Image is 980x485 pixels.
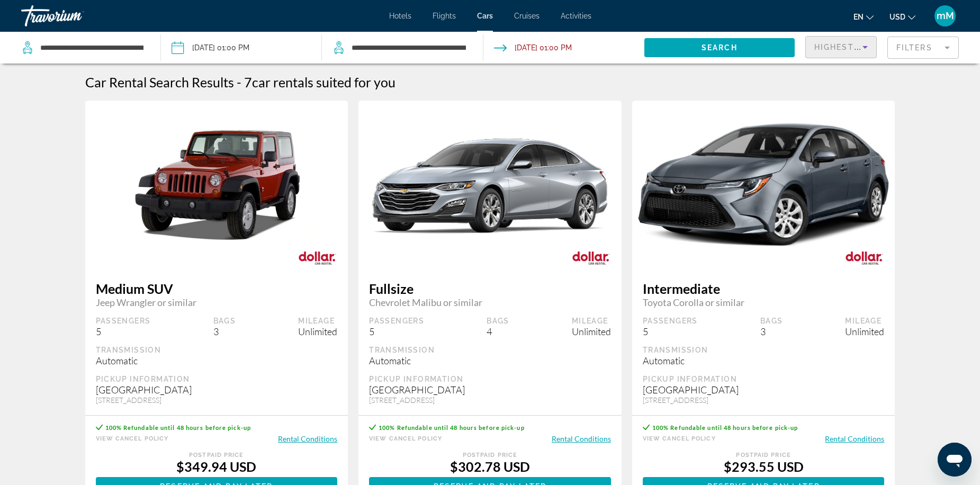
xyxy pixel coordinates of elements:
div: Automatic [369,355,611,366]
div: Mileage [298,316,337,326]
img: primary.png [85,111,348,259]
div: Pickup Information [96,374,338,384]
div: Automatic [96,355,338,366]
img: DOLLAR [834,246,895,270]
button: View Cancel Policy [369,434,442,444]
div: Transmission [643,345,885,355]
div: Pickup Information [369,374,611,384]
h1: Car Rental Search Results [85,74,234,90]
button: Drop-off date: Sep 15, 2025 01:00 PM [494,32,572,64]
span: Chevrolet Malibu or similar [369,297,611,308]
div: $302.78 USD [369,459,611,474]
div: Mileage [845,316,884,326]
span: USD [889,13,905,21]
span: Fullsize [369,281,611,297]
button: Filter [887,36,959,59]
span: 100% Refundable until 48 hours before pick-up [652,424,798,431]
button: Pickup date: Sep 11, 2025 01:00 PM [172,32,249,64]
span: Intermediate [643,281,885,297]
a: Activities [561,12,591,20]
div: [GEOGRAPHIC_DATA] [643,384,885,396]
div: 4 [487,326,509,337]
div: 5 [96,326,151,337]
img: primary.png [358,120,622,251]
div: 5 [369,326,424,337]
div: Passengers [643,316,698,326]
span: Medium SUV [96,281,338,297]
div: Passengers [96,316,151,326]
div: 5 [643,326,698,337]
span: 100% Refundable until 48 hours before pick-up [105,424,251,431]
span: car rentals suited for you [252,74,395,90]
div: $293.55 USD [643,459,885,474]
span: Highest Price [814,43,884,51]
div: [STREET_ADDRESS] [96,396,338,405]
div: [STREET_ADDRESS] [643,396,885,405]
div: Unlimited [298,326,337,337]
div: Unlimited [845,326,884,337]
div: $349.94 USD [96,459,338,474]
div: Transmission [369,345,611,355]
button: Change currency [889,9,915,24]
div: Automatic [643,355,885,366]
img: DOLLAR [287,246,348,270]
a: Flights [433,12,456,20]
div: Bags [487,316,509,326]
div: Bags [760,316,783,326]
button: Rental Conditions [552,434,611,444]
div: Bags [213,316,236,326]
div: Postpaid Price [369,452,611,459]
h2: 7 [244,74,395,90]
div: Postpaid Price [643,452,885,459]
span: mM [937,11,954,21]
a: Hotels [389,12,411,20]
span: Search [702,43,738,52]
img: primary.png [632,103,895,267]
div: [GEOGRAPHIC_DATA] [96,384,338,396]
a: Travorium [21,2,127,30]
button: Search [644,38,795,57]
button: User Menu [931,5,959,27]
div: Unlimited [572,326,611,337]
span: 100% Refundable until 48 hours before pick-up [379,424,525,431]
div: 3 [760,326,783,337]
button: Change language [853,9,874,24]
div: Postpaid Price [96,452,338,459]
a: Cars [477,12,493,20]
img: DOLLAR [561,246,622,270]
button: Rental Conditions [825,434,884,444]
mat-select: Sort by [814,41,868,53]
div: Mileage [572,316,611,326]
span: Jeep Wrangler or similar [96,297,338,308]
div: Pickup Information [643,374,885,384]
div: Transmission [96,345,338,355]
div: 3 [213,326,236,337]
a: Cruises [514,12,540,20]
button: View Cancel Policy [643,434,716,444]
span: - [237,74,241,90]
span: en [853,13,864,21]
div: [GEOGRAPHIC_DATA] [369,384,611,396]
button: Rental Conditions [278,434,337,444]
div: [STREET_ADDRESS] [369,396,611,405]
div: Passengers [369,316,424,326]
button: View Cancel Policy [96,434,169,444]
span: Toyota Corolla or similar [643,297,885,308]
iframe: Button to launch messaging window [938,443,972,477]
